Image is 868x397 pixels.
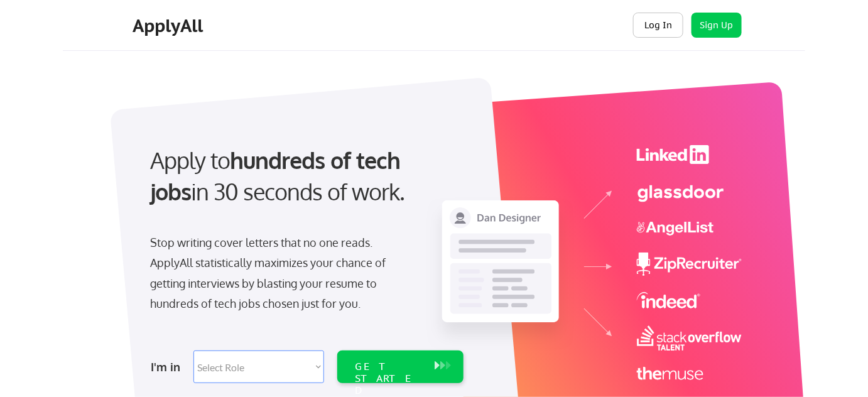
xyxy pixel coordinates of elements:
div: Apply to in 30 seconds of work. [150,144,458,208]
div: GET STARTED [355,361,422,397]
strong: hundreds of tech jobs [150,146,406,205]
button: Sign Up [692,13,742,38]
div: ApplyAll [133,15,207,36]
button: Log In [633,13,683,38]
div: Stop writing cover letters that no one reads. ApplyAll statistically maximizes your chance of get... [150,232,408,314]
div: I'm in [151,357,186,377]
